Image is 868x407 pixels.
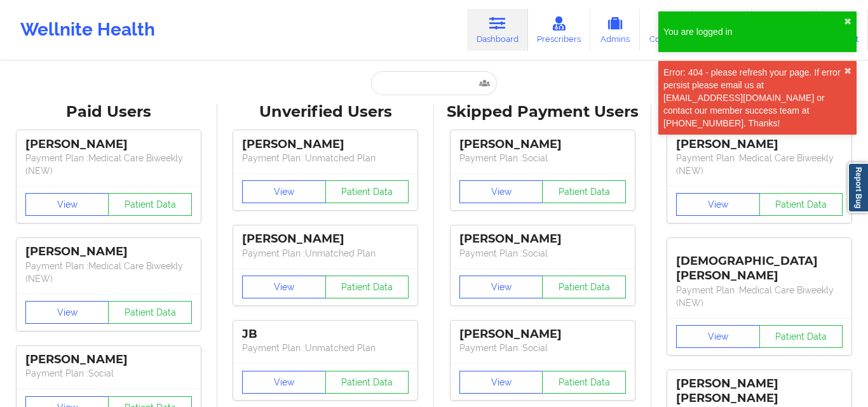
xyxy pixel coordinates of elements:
div: [PERSON_NAME] [242,137,409,152]
p: Payment Plan : Social [459,152,626,164]
div: [PERSON_NAME] [25,244,192,259]
div: [PERSON_NAME] [25,137,192,152]
button: Patient Data [325,371,409,394]
button: close [844,66,851,76]
p: Payment Plan : Medical Care Biweekly (NEW) [25,260,192,285]
button: View [676,325,760,348]
a: Coaches [640,9,693,51]
div: Unverified Users [226,102,426,122]
p: Payment Plan : Medical Care Biweekly (NEW) [676,152,843,177]
button: View [459,276,543,298]
a: Report Bug [848,163,868,213]
div: Error: 404 - please refresh your page. If error persist please email us at [EMAIL_ADDRESS][DOMAIN... [663,66,844,130]
div: [PERSON_NAME] [459,327,626,342]
p: Payment Plan : Social [459,342,626,354]
button: Patient Data [325,180,409,203]
button: View [242,276,326,298]
div: [DEMOGRAPHIC_DATA][PERSON_NAME] [676,244,843,283]
button: Patient Data [542,276,626,298]
button: View [242,371,326,394]
button: close [844,17,851,27]
button: View [459,180,543,203]
p: Payment Plan : Unmatched Plan [242,152,409,164]
button: View [459,371,543,394]
button: View [676,193,760,216]
p: Payment Plan : Medical Care Biweekly (NEW) [676,284,843,309]
button: Patient Data [542,371,626,394]
div: [PERSON_NAME] [459,137,626,152]
div: Paid Users [9,102,208,122]
div: [PERSON_NAME] [25,352,192,367]
a: Dashboard [467,9,528,51]
div: [PERSON_NAME] [459,232,626,246]
button: Patient Data [325,276,409,298]
div: Skipped Payment Users [443,102,642,122]
div: You are logged in [663,25,844,38]
button: View [242,180,326,203]
a: Prescribers [528,9,591,51]
button: Patient Data [759,193,843,216]
p: Payment Plan : Unmatched Plan [242,342,409,354]
a: Admins [590,9,640,51]
button: View [25,301,109,324]
p: Payment Plan : Unmatched Plan [242,247,409,260]
p: Payment Plan : Medical Care Biweekly (NEW) [25,152,192,177]
button: Patient Data [759,325,843,348]
div: [PERSON_NAME] [PERSON_NAME] [676,377,843,406]
button: Patient Data [108,301,192,324]
div: JB [242,327,409,342]
button: View [25,193,109,216]
p: Payment Plan : Social [459,247,626,260]
p: Payment Plan : Social [25,367,192,380]
button: Patient Data [108,193,192,216]
div: [PERSON_NAME] [242,232,409,246]
button: Patient Data [542,180,626,203]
